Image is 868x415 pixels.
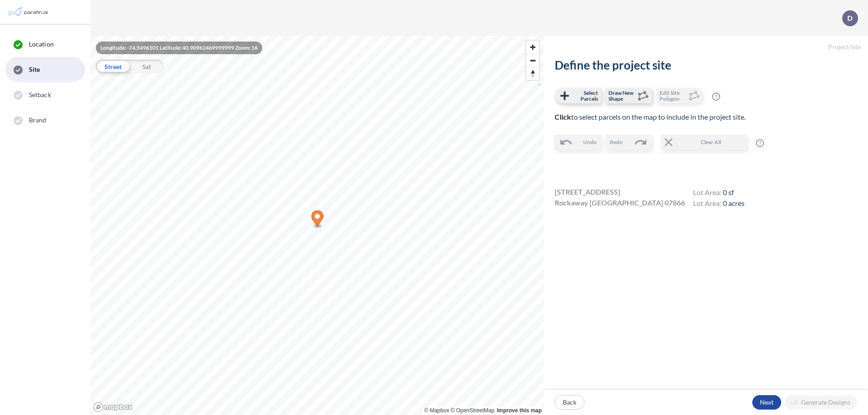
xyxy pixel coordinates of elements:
[605,135,652,150] button: Redo
[526,41,539,54] button: Zoom in
[555,112,745,121] span: to select parcels on the map to include in the project site.
[693,188,745,199] h4: Lot Area:
[752,395,781,410] button: Next
[609,90,635,102] span: Draw New Shape
[451,407,495,414] a: OpenStreetMap
[847,14,853,22] p: D
[555,135,601,150] button: Undo
[96,42,262,54] div: Longitude: -74.5496101 Latitude: 40.90962469999999 Zoom: 16
[130,60,164,73] div: Sat
[526,67,539,80] button: Reset bearing to north
[693,199,745,210] h4: Lot Area:
[29,90,51,99] span: Setback
[526,54,539,67] button: Zoom out
[555,187,620,197] span: [STREET_ADDRESS]
[563,398,576,407] p: Back
[96,60,130,73] div: Street
[29,116,47,125] span: Brand
[555,112,571,121] b: Click
[675,138,746,146] span: Clear All
[723,188,734,196] span: 0 sf
[610,138,623,146] span: Redo
[90,36,544,415] canvas: Map
[723,199,745,207] span: 0 acres
[760,398,774,407] p: Next
[555,58,857,72] h2: Define the project site
[555,395,585,410] button: Back
[29,65,40,74] span: Site
[93,402,133,412] a: Mapbox homepage
[425,407,449,414] a: Mapbox
[712,93,720,101] span: ?
[544,36,868,58] h5: Project Site
[311,210,324,229] div: Map marker
[660,90,686,102] span: Edit Site Polygon
[756,139,764,147] span: ?
[7,4,51,20] img: Parafin
[571,90,598,102] span: Select Parcels
[29,40,54,49] span: Location
[661,135,747,150] button: Clear All
[583,138,597,146] span: Undo
[497,407,542,414] a: Improve this map
[526,54,539,67] span: Zoom out
[555,197,685,208] span: Rockaway [GEOGRAPHIC_DATA] 07866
